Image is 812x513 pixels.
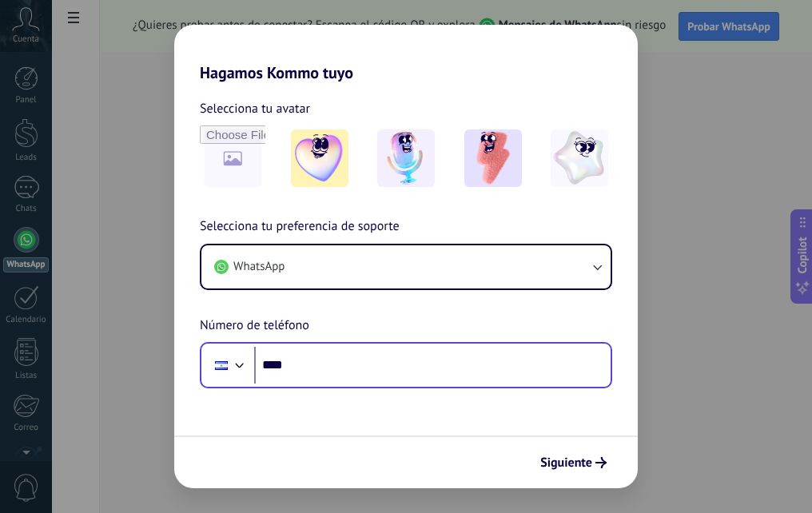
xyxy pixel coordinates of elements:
[540,457,592,468] span: Siguiente
[533,449,614,476] button: Siguiente
[233,259,285,275] span: WhatsApp
[174,25,638,82] h2: Hagamos Kommo tuyo
[464,129,522,187] img: -3.jpeg
[201,245,611,288] button: WhatsApp
[200,98,310,119] span: Selecciona tu avatar
[551,129,608,187] img: -4.jpeg
[200,217,400,237] span: Selecciona tu preferencia de soporte
[291,129,348,187] img: -1.jpeg
[206,348,237,382] div: El Salvador: + 503
[377,129,435,187] img: -2.jpeg
[200,316,309,336] span: Número de teléfono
